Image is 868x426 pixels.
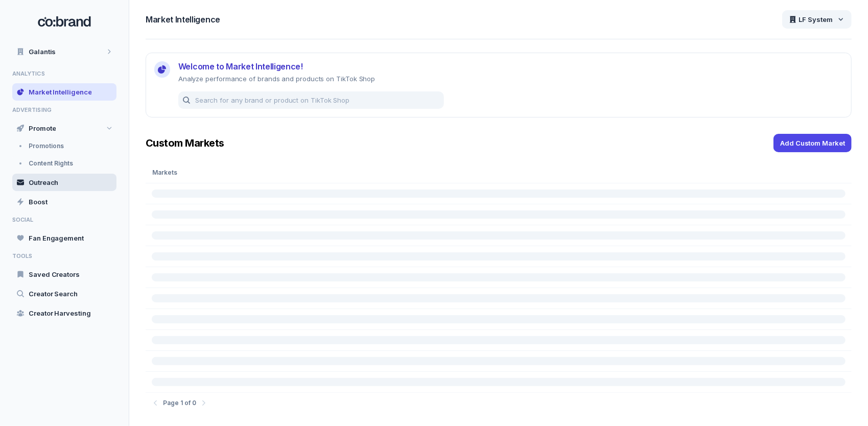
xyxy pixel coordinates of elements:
[12,266,116,283] a: Saved Creators
[163,399,196,407] span: Page 1 of 0
[29,233,84,243] span: Fan Engagement
[29,142,64,150] span: Promotions
[29,289,78,298] span: Creator Search
[178,91,444,109] input: Search for any brand or product on TikTok Shop
[29,159,73,168] span: Content Rights
[12,83,116,101] a: Market Intelligence
[12,138,116,154] a: Promotions
[29,309,91,318] span: Creator Harvesting
[12,155,116,172] a: Content Rights
[29,47,56,56] span: Galantis
[29,87,91,97] span: Market Intelligence
[29,197,48,206] span: Boost
[29,178,58,187] span: Outreach
[12,174,116,191] a: Outreach
[29,270,80,279] span: Saved Creators
[12,304,116,322] a: Creator Harvesting
[12,285,116,302] a: Creator Search
[178,74,843,83] span: Analyze performance of brands and products on TikTok Shop
[12,70,116,77] span: ANALYTICS
[12,107,116,113] span: ADVERTISING
[12,193,116,210] a: Boost
[12,217,116,223] span: SOCIAL
[152,169,177,177] span: Markets
[12,253,116,259] span: TOOLS
[780,138,845,148] span: Add Custom Market
[29,124,56,133] span: Promote
[773,134,852,152] button: Add Custom Market
[12,229,116,247] a: Fan Engagement
[799,15,833,24] span: LF System
[178,61,843,72] span: Welcome to Market Intelligence!
[146,162,852,183] div: Markets
[146,137,224,149] span: Custom Markets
